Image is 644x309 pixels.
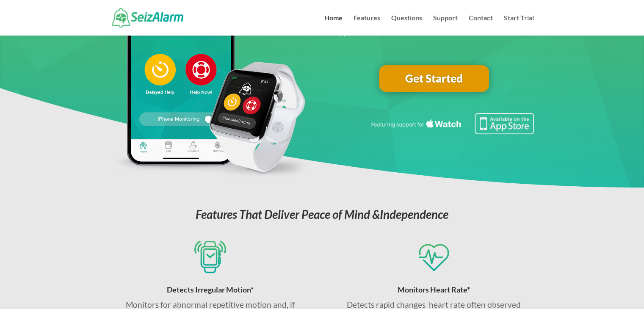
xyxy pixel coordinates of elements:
[418,240,449,273] img: Monitors for seizures using heart rate
[504,15,534,36] a: Start Trial
[370,113,534,134] img: Seizure detection available in the Apple App Store.
[398,285,470,294] span: Monitors Heart Rate*
[380,207,448,221] span: Independence
[196,207,448,221] em: Features That Deliver Peace of Mind &
[324,15,343,36] a: Home
[469,15,493,36] a: Contact
[370,126,534,136] a: Featuring seizure detection support for the Apple Watch
[391,15,422,36] a: Questions
[167,285,254,294] span: Detects Irregular Motion*
[379,65,489,92] a: Get Started
[354,15,380,36] a: Features
[194,240,226,273] img: Detects seizures via iPhone and Apple Watch sensors
[433,15,458,36] a: Support
[112,8,183,27] img: SeizAlarm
